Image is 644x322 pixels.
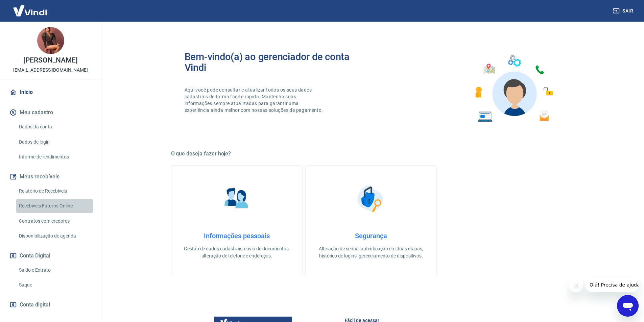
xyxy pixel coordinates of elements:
a: Início [8,85,93,100]
h5: O que deseja fazer hoje? [171,150,571,157]
a: Informe de rendimentos [16,150,93,164]
h2: Bem-vindo(a) ao gerenciador de conta Vindi [185,51,371,73]
button: Sair [612,5,636,17]
img: Informações pessoais [220,182,254,216]
button: Meus recebíveis [8,169,93,184]
a: Disponibilização de agenda [16,229,93,243]
img: Vindi [8,0,52,21]
a: Relatório de Recebíveis [16,184,93,198]
a: Conta digital [8,297,93,312]
iframe: Fechar mensagem [569,279,583,292]
a: Recebíveis Futuros Online [16,199,93,213]
p: [EMAIL_ADDRESS][DOMAIN_NAME] [13,67,88,74]
img: Imagem de um avatar masculino com diversos icones exemplificando as funcionalidades do gerenciado... [469,51,558,126]
a: Saldo e Extrato [16,263,93,277]
h4: Informações pessoais [182,232,291,240]
a: Informações pessoaisInformações pessoaisGestão de dados cadastrais, envio de documentos, alteraçã... [171,165,303,276]
button: Conta Digital [8,248,93,263]
h4: Segurança [316,232,426,240]
a: Dados de login [16,135,93,149]
a: SegurançaSegurançaAlteração de senha, autenticação em duas etapas, histórico de logins, gerenciam... [305,165,437,276]
span: Olá! Precisa de ajuda? [4,5,57,10]
button: Meu cadastro [8,105,93,120]
p: Alteração de senha, autenticação em duas etapas, histórico de logins, gerenciamento de dispositivos. [316,245,426,259]
p: Aqui você pode consultar e atualizar todos os seus dados cadastrais de forma fácil e rápida. Mant... [185,86,325,114]
iframe: Botão para abrir a janela de mensagens [617,295,639,317]
a: Contratos com credores [16,214,93,228]
iframe: Mensagem da empresa [586,277,639,292]
p: [PERSON_NAME] [23,57,77,64]
img: 557e3562-6123-46ee-8d50-303be2e65ab5.jpeg [37,27,64,54]
span: Conta digital [20,300,50,309]
a: Dados da conta [16,120,93,134]
a: Saque [16,278,93,292]
img: Segurança [354,182,388,216]
p: Gestão de dados cadastrais, envio de documentos, alteração de telefone e endereços. [182,245,291,259]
